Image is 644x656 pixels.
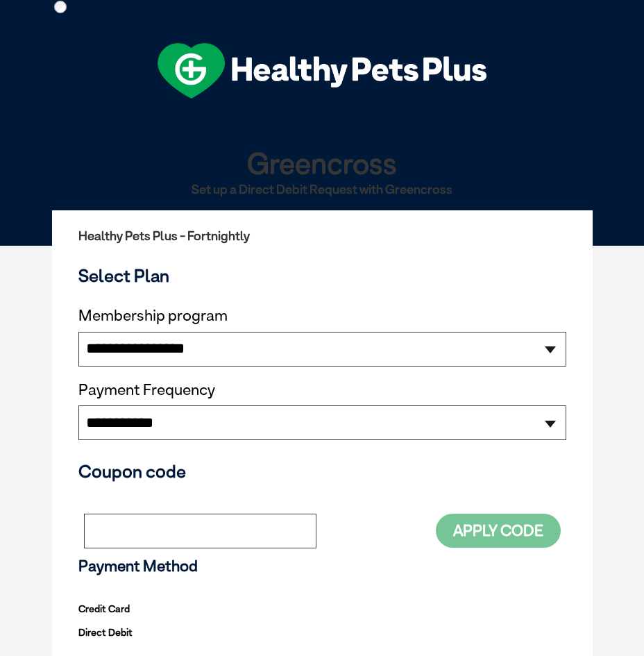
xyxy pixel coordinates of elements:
h2: Healthy Pets Plus - Fortnightly [78,229,566,243]
h2: Set up a Direct Debit Request with Greencross [51,183,594,196]
h1: Greencross [51,147,594,178]
h3: Payment Method [78,557,566,575]
label: Payment Frequency [78,381,215,399]
h3: Coupon code [78,461,566,482]
input: Direct Debit [54,1,67,13]
label: Credit Card [78,600,130,618]
button: Apply Code [436,514,561,548]
img: hpp-logo-landscape-green-white.png [158,43,486,99]
label: Direct Debit [78,623,133,641]
h3: Select Plan [78,265,566,286]
label: Membership program [78,307,566,325]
